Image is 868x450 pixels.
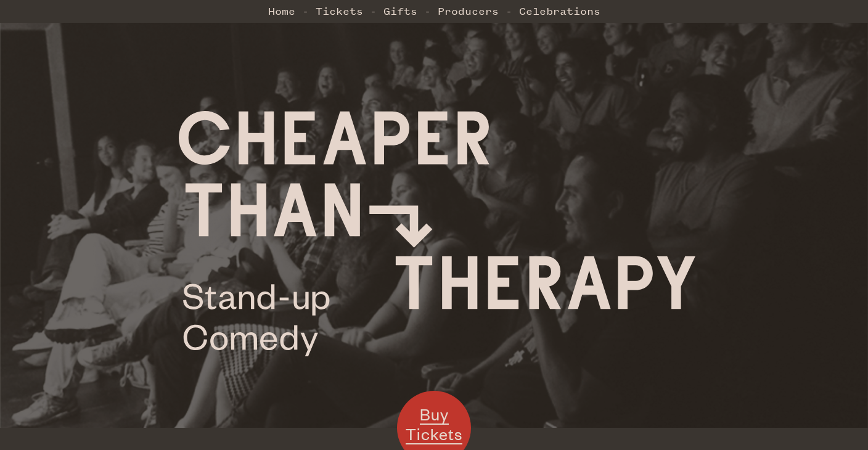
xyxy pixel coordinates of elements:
[406,404,462,444] span: Buy Tickets
[179,111,696,356] img: Cheaper Than Therapy logo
